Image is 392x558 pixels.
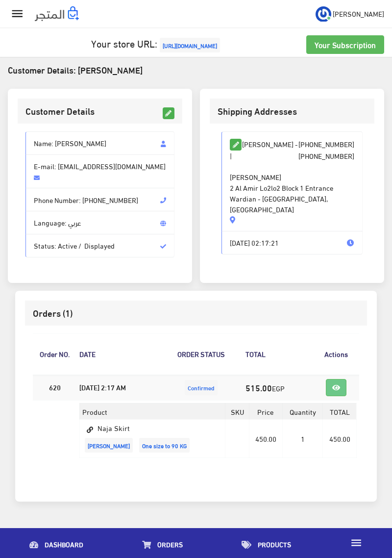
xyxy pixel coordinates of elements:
span: Products [258,538,291,550]
span: Orders [157,538,183,550]
td: 1 [283,419,323,457]
a: Products [212,531,320,556]
td: Quantity [283,403,323,419]
span: Dashboard [45,538,83,550]
span: [PERSON_NAME] - | [221,131,363,231]
th: TOTAL [243,333,314,374]
strong: [DATE] 2:17 AM [79,381,126,392]
strong: Confirmed [188,383,215,392]
span: [DATE] 02:17:21 [221,231,363,254]
td: EGP [243,375,314,401]
span: [PERSON_NAME] 2 Al Amir Lo2lo2 Block 1 Entrance Wardian - [GEOGRAPHIC_DATA], [GEOGRAPHIC_DATA] [230,161,354,215]
th: DATE [77,333,159,374]
a: Orders [113,531,212,556]
td: TOTAL [323,403,356,419]
td: Price [249,403,282,419]
iframe: Drift Widget Chat Controller [343,491,380,528]
span: Language: عربي [25,211,174,234]
th: ORDER STATUS [159,333,243,374]
a: ... [PERSON_NAME] [316,6,384,22]
h3: Orders (1) [33,308,359,318]
span: Name: [PERSON_NAME] [25,131,174,155]
span: [URL][DOMAIN_NAME] [160,38,220,52]
img: . [35,6,79,21]
th: Order NO. [33,333,77,374]
a: Your store URL:[URL][DOMAIN_NAME] [91,34,222,52]
span: [PHONE_NUMBER] [298,151,354,161]
img: ... [316,6,331,22]
a: Your Subscription [306,35,384,54]
td: 450.00 [323,419,356,457]
i:  [10,7,24,21]
h4: Customer Details: [PERSON_NAME] [8,65,384,75]
span: Phone Number: [PHONE_NUMBER] [25,188,174,211]
span: E-mail: [EMAIL_ADDRESS][DOMAIN_NAME] [25,154,174,188]
span: One size to 90 KG [139,438,190,453]
td: 450.00 [249,419,282,457]
td: Naja Skirt [79,419,225,457]
span: [PERSON_NAME] [333,7,384,20]
h3: Customer Details [25,106,174,116]
span: [PERSON_NAME] [85,438,133,453]
strong: 515.00 [245,381,272,394]
strong: 620 [49,381,61,392]
span: [PHONE_NUMBER] [298,139,354,150]
th: Actions [314,333,359,374]
span: Status: Active / Displayed [25,234,174,257]
h3: Shipping Addresses [218,106,367,116]
td: SKU [225,403,249,419]
i:  [350,536,363,549]
td: Product [79,403,225,419]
